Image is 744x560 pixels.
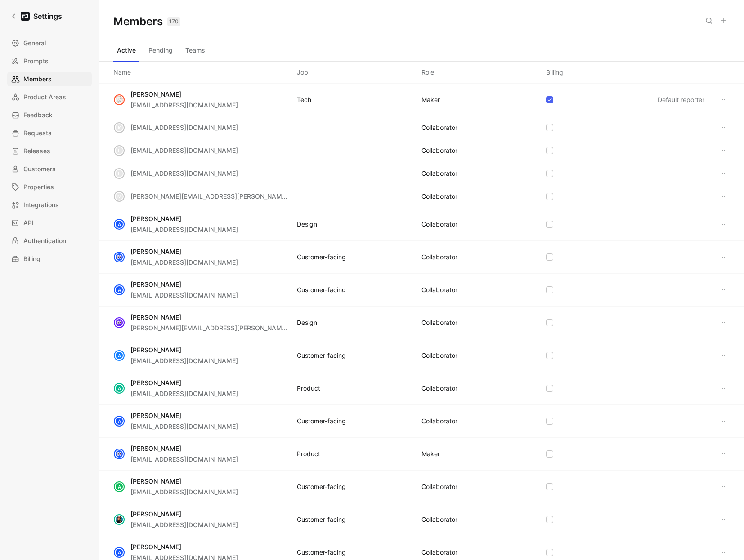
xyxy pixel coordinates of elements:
[421,94,440,105] div: MAKER
[546,67,563,78] div: Billing
[7,36,92,50] a: General
[115,351,124,360] div: A
[115,449,124,458] img: avatar
[23,218,34,228] span: API
[7,126,92,140] a: Requests
[130,291,238,299] span: [EMAIL_ADDRESS][DOMAIN_NAME]
[115,515,124,524] img: avatar
[7,90,92,104] a: Product Areas
[23,92,66,102] span: Product Areas
[130,258,238,266] span: [EMAIL_ADDRESS][DOMAIN_NAME]
[130,357,238,364] span: [EMAIL_ADDRESS][DOMAIN_NAME]
[421,122,457,133] div: COLLABORATOR
[7,252,92,266] a: Billing
[130,543,181,551] span: [PERSON_NAME]
[23,164,56,174] span: Customers
[658,96,704,103] span: Default reporter
[130,521,238,529] span: [EMAIL_ADDRESS][DOMAIN_NAME]
[23,74,52,84] span: Members
[297,481,346,492] div: Customer-facing
[421,252,457,262] div: COLLABORATOR
[130,390,238,397] span: [EMAIL_ADDRESS][DOMAIN_NAME]
[297,94,311,105] div: Tech
[297,67,308,78] div: Job
[7,180,92,194] a: Properties
[130,169,238,177] span: [EMAIL_ADDRESS][DOMAIN_NAME]
[7,198,92,212] a: Integrations
[113,67,131,78] div: Name
[297,514,346,525] div: Customer-facing
[115,123,124,132] div: k
[7,72,92,86] a: Members
[421,67,434,78] div: Role
[7,7,66,25] a: Settings
[130,313,181,321] span: [PERSON_NAME]
[297,416,346,427] div: Customer-facing
[297,284,346,295] div: Customer-facing
[421,514,457,525] div: COLLABORATOR
[421,416,457,427] div: COLLABORATOR
[421,145,457,156] div: COLLABORATOR
[7,54,92,68] a: Prompts
[421,481,457,492] div: COLLABORATOR
[130,124,238,131] span: [EMAIL_ADDRESS][DOMAIN_NAME]
[167,17,180,26] div: 170
[421,219,457,230] div: COLLABORATOR
[115,220,124,229] div: A
[115,95,124,104] img: avatar
[297,449,320,459] div: Product
[130,444,181,452] span: [PERSON_NAME]
[23,200,59,210] span: Integrations
[130,215,181,222] span: [PERSON_NAME]
[113,43,139,58] button: Active
[145,43,176,58] button: Pending
[7,234,92,248] a: Authentication
[421,383,457,394] div: COLLABORATOR
[7,216,92,230] a: API
[130,226,238,233] span: [EMAIL_ADDRESS][DOMAIN_NAME]
[421,168,457,179] div: COLLABORATOR
[421,317,457,328] div: COLLABORATOR
[115,384,124,393] div: A
[115,192,124,201] div: m
[115,169,124,178] div: l
[297,350,346,361] div: Customer-facing
[130,280,181,288] span: [PERSON_NAME]
[7,162,92,176] a: Customers
[130,324,340,332] span: [PERSON_NAME][EMAIL_ADDRESS][PERSON_NAME][DOMAIN_NAME]
[297,252,346,262] div: Customer-facing
[33,11,62,22] h1: Settings
[130,510,181,518] span: [PERSON_NAME]
[23,182,54,192] span: Properties
[130,248,181,255] span: [PERSON_NAME]
[115,318,124,327] img: avatar
[297,317,317,328] div: Design
[297,383,320,394] div: Product
[297,219,317,230] div: Design
[182,43,209,58] button: Teams
[23,38,46,49] span: General
[115,146,124,155] div: l
[7,108,92,122] a: Feedback
[421,284,457,295] div: COLLABORATOR
[115,482,124,491] div: A
[23,56,49,67] span: Prompts
[130,412,181,419] span: [PERSON_NAME]
[130,477,181,485] span: [PERSON_NAME]
[115,285,124,294] div: A
[421,547,457,558] div: COLLABORATOR
[23,253,40,264] span: Billing
[421,350,457,361] div: COLLABORATOR
[130,101,238,109] span: [EMAIL_ADDRESS][DOMAIN_NAME]
[7,144,92,158] a: Releases
[115,417,124,426] div: A
[130,192,340,200] span: [PERSON_NAME][EMAIL_ADDRESS][PERSON_NAME][DOMAIN_NAME]
[130,455,238,463] span: [EMAIL_ADDRESS][DOMAIN_NAME]
[130,379,181,387] span: [PERSON_NAME]
[421,449,440,459] div: MAKER
[23,110,53,120] span: Feedback
[23,146,50,156] span: Releases
[23,128,52,138] span: Requests
[113,14,180,29] h1: Members
[115,253,124,262] img: avatar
